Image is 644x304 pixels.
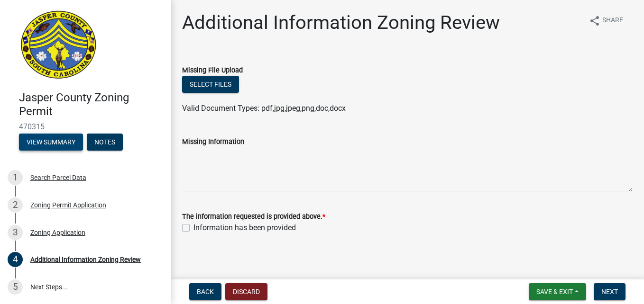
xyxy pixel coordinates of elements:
span: Share [602,15,623,27]
i: share [589,15,600,27]
label: Missing File Upload [182,67,243,74]
label: Information has been provided [193,222,296,233]
label: Missing Information [182,139,244,145]
div: 1 [8,170,23,185]
wm-modal-confirm: Summary [19,139,83,146]
button: Back [189,283,221,300]
button: Notes [87,134,123,151]
div: Search Parcel Data [30,174,86,181]
button: View Summary [19,134,83,151]
div: Additional Information Zoning Review [30,256,141,263]
div: 2 [8,197,23,213]
button: Select files [182,76,239,93]
button: Discard [225,283,267,300]
div: Zoning Application [30,229,85,236]
wm-modal-confirm: Notes [87,139,123,146]
span: Back [197,288,214,295]
span: Next [601,288,618,295]
div: Zoning Permit Application [30,202,106,208]
button: Next [594,283,626,300]
label: The information requested is provided above. [182,214,325,220]
h1: Additional Information Zoning Review [182,11,500,34]
h4: Jasper County Zoning Permit [19,91,163,118]
span: Save & Exit [536,288,573,295]
div: 5 [8,279,23,295]
span: Valid Document Types: pdf,jpg,jpeg,png,doc,docx [182,104,346,113]
img: Jasper County, South Carolina [19,10,98,81]
button: Save & Exit [529,283,586,300]
div: 3 [8,225,23,240]
span: 470315 [19,122,152,131]
button: shareShare [581,11,631,30]
div: 4 [8,252,23,267]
